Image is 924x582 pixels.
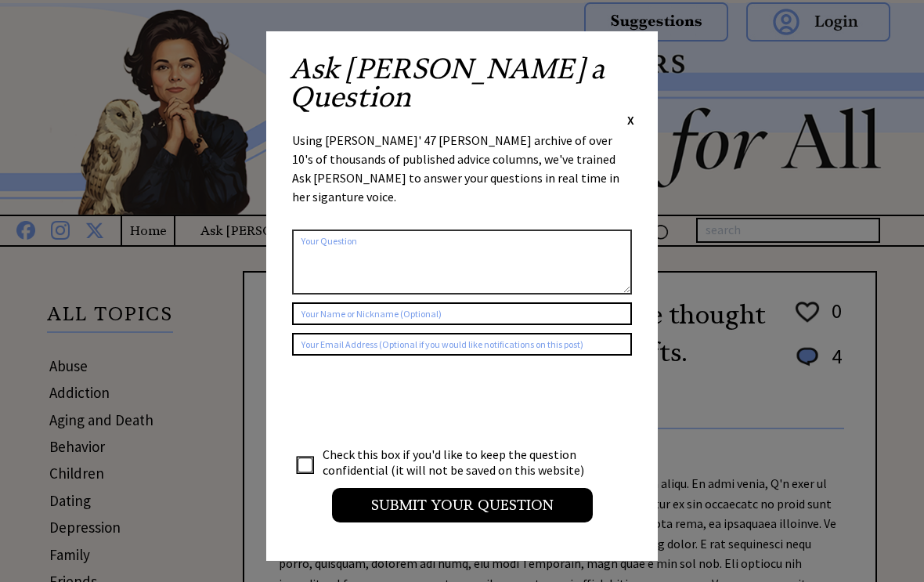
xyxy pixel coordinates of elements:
iframe: reCAPTCHA [292,371,530,432]
input: Submit your Question [332,488,593,522]
td: Check this box if you'd like to keep the question confidential (it will not be saved on this webs... [322,446,599,479]
span: X [627,112,634,128]
input: Your Name or Nickname (Optional) [292,302,632,325]
h2: Ask [PERSON_NAME] a Question [290,55,634,111]
input: Your Email Address (Optional if you would like notifications on this post) [292,333,632,356]
div: Using [PERSON_NAME]' 47 [PERSON_NAME] archive of over 10's of thousands of published advice colum... [292,131,632,222]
